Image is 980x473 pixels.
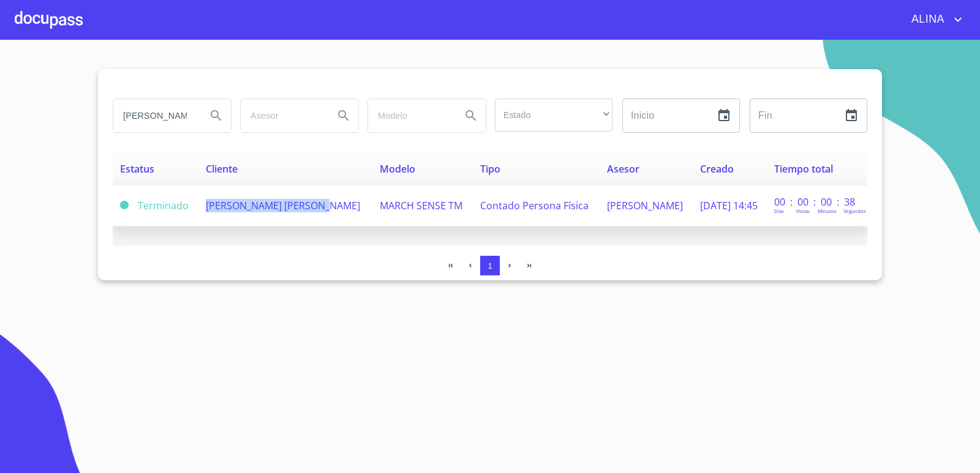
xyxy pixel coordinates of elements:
[902,10,951,29] span: ALINA
[380,162,415,176] span: Modelo
[488,261,492,270] span: 1
[138,199,189,212] span: Terminado
[774,195,857,209] p: 00 : 00 : 00 : 38
[329,101,358,130] button: Search
[607,199,683,212] span: [PERSON_NAME]
[480,162,500,176] span: Tipo
[206,199,360,212] span: [PERSON_NAME] [PERSON_NAME]
[700,162,734,176] span: Creado
[120,162,154,176] span: Estatus
[480,256,500,275] button: 1
[480,199,589,212] span: Contado Persona Física
[818,207,837,214] p: Minutos
[241,99,324,132] input: search
[206,162,238,176] span: Cliente
[700,199,758,212] span: [DATE] 14:45
[113,99,197,132] input: search
[902,10,965,29] button: account of current user
[796,207,810,214] p: Horas
[368,99,451,132] input: search
[774,162,833,176] span: Tiempo total
[607,162,639,176] span: Asesor
[774,207,784,214] p: Dias
[843,207,866,214] p: Segundos
[120,201,129,209] span: Terminado
[456,101,486,130] button: Search
[495,99,612,132] div: ​
[380,199,462,212] span: MARCH SENSE TM
[202,101,231,130] button: Search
